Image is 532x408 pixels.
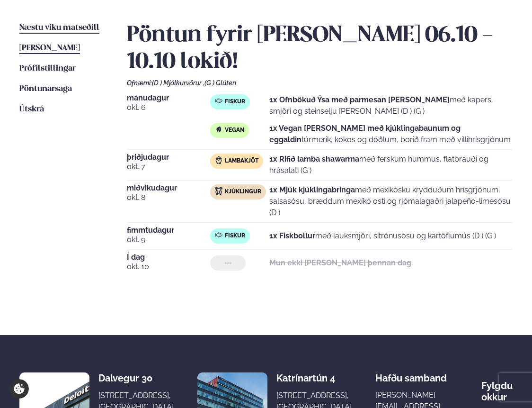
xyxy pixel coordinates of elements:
[225,127,244,134] span: Vegan
[215,126,222,133] img: Vegan.svg
[215,187,222,195] img: chicken.svg
[225,98,245,106] span: Fiskur
[225,232,245,240] span: Fiskur
[127,227,210,234] span: fimmtudagur
[98,372,174,384] div: Dalvegur 30
[19,44,80,52] span: [PERSON_NAME]
[204,79,236,87] span: (G ) Glúten
[19,83,72,95] a: Pöntunarsaga
[269,94,513,117] p: með kapers, smjöri og steinselju [PERSON_NAME] (D ) (G )
[127,154,210,161] span: þriðjudagur
[19,63,76,74] a: Prófílstillingar
[276,372,352,384] div: Katrínartún 4
[19,104,44,115] a: Útskrá
[269,230,496,242] p: með lauksmjöri, sítrónusósu og kartöflumús (D ) (G )
[127,79,513,87] div: Ofnæmi:
[269,185,355,194] strong: 1x Mjúk kjúklingabringa
[19,24,99,32] span: Næstu viku matseðill
[269,123,513,145] p: túrmerik, kókos og döðlum, borið fram með villihrísgrjónum
[481,372,513,403] div: Fylgdu okkur
[152,79,204,87] span: (D ) Mjólkurvörur ,
[19,22,99,34] a: Næstu viku matseðill
[19,105,44,113] span: Útskrá
[215,231,222,239] img: fish.svg
[269,154,513,176] p: með ferskum hummus, flatbrauði og hrásalati (G )
[127,184,210,192] span: miðvikudagur
[269,231,315,240] strong: 1x Fiskbollur
[9,379,29,399] a: Cookie settings
[269,124,461,144] strong: 1x Vegan [PERSON_NAME] með kjúklingabaunum og eggaldin
[269,154,359,163] strong: 1x Rifið lamba shawarma
[19,85,72,93] span: Pöntunarsaga
[19,43,80,54] a: [PERSON_NAME]
[375,365,447,384] span: Hafðu samband
[215,156,222,164] img: Lamb.svg
[127,22,513,75] h2: Pöntun fyrir [PERSON_NAME] 06.10 - 10.10 lokið!
[19,64,76,73] span: Prófílstillingar
[269,184,513,218] p: með mexíkósku krydduðum hrísgrjónum, salsasósu, bræddum mexíkó osti og rjómalagaðri jalapeño-lime...
[269,258,411,267] strong: Mun ekki [PERSON_NAME] þennan dag
[127,254,210,261] span: Í dag
[269,95,450,104] strong: 1x Ofnbökuð Ýsa með parmesan [PERSON_NAME]
[127,192,210,203] span: okt. 8
[127,102,210,113] span: okt. 6
[225,188,261,196] span: Kjúklingur
[127,234,210,245] span: okt. 9
[225,157,258,165] span: Lambakjöt
[127,261,210,272] span: okt. 10
[127,94,210,102] span: mánudagur
[127,161,210,172] span: okt. 7
[215,97,222,105] img: fish.svg
[224,259,231,267] span: ---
